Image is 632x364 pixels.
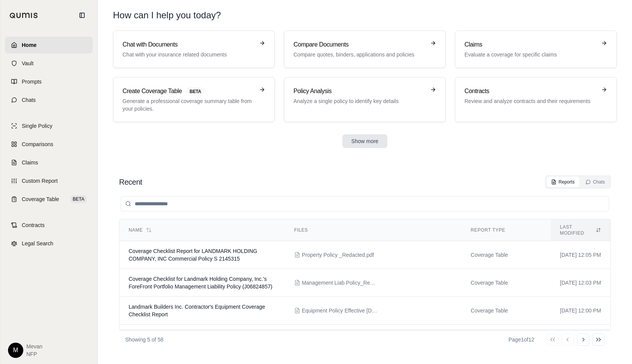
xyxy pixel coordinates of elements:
[293,40,426,49] h3: Compare Documents
[5,136,93,153] a: Comparisons
[22,78,42,85] span: Prompts
[284,77,446,122] a: Policy AnalysisAnalyze a single policy to identify key details
[113,31,275,68] a: Chat with DocumentsChat with your insurance related documents
[342,134,388,148] button: Show more
[119,177,142,187] h2: Recent
[5,154,93,171] a: Claims
[461,241,551,269] td: Coverage Table
[285,219,462,241] th: Files
[302,251,374,259] span: Property Policy _Redacted.pdf
[464,51,597,58] p: Evaluate a coverage for specific claims
[123,40,255,49] h3: Chat with Documents
[551,241,610,269] td: [DATE] 12:05 PM
[22,177,58,185] span: Custom Report
[22,240,53,247] span: Legal Search
[123,87,255,96] h3: Create Coverage Table
[5,172,93,189] a: Custom Report
[5,92,93,108] a: Chats
[129,227,276,233] div: Name
[5,118,93,134] a: Single Policy
[293,51,426,58] p: Compare quotes, binders, applications and policies
[123,51,255,58] p: Chat with your insurance related documents
[464,87,597,96] h3: Contracts
[508,336,534,343] div: Page 1 of 12
[461,297,551,325] td: Coverage Table
[22,159,38,166] span: Claims
[113,9,617,21] h1: How can I help you today?
[302,279,378,287] span: Management Liab Policy_Redacted.pdf
[5,217,93,234] a: Contracts
[76,9,88,21] button: Collapse sidebar
[551,269,610,297] td: [DATE] 12:03 PM
[129,276,272,290] span: Coverage Checklist for Landmark Holding Company, Inc.'s ForeFront Portfolio Management Liability ...
[293,97,426,105] p: Analyze a single policy to identify key details
[5,73,93,90] a: Prompts
[461,219,551,241] th: Report Type
[26,343,42,350] span: Mevan
[22,60,34,67] span: Vault
[22,195,59,203] span: Coverage Table
[129,304,265,317] span: Landmark Builders Inc. Contractor's Equipment Coverage Checklist Report
[461,269,551,297] td: Coverage Table
[293,87,426,96] h3: Policy Analysis
[10,13,38,18] img: Qumis Logo
[5,37,93,53] a: Home
[464,97,597,105] p: Review and analyze contracts and their requirements
[581,177,609,187] button: Chats
[22,96,36,104] span: Chats
[125,336,163,343] p: Showing 5 of 58
[547,177,579,187] button: Reports
[551,297,610,325] td: [DATE] 12:00 PM
[5,55,93,72] a: Vault
[71,195,87,203] span: BETA
[185,87,206,96] span: BETA
[585,179,605,185] div: Chats
[551,325,610,353] td: [DATE] 11:57 AM
[302,307,378,314] span: Equipment Policy Effective 02-01-2025_Redacted.pdf
[8,343,23,358] div: M
[455,31,617,68] a: ClaimsEvaluate a coverage for specific claims
[551,179,575,185] div: Reports
[461,325,551,353] td: Coverage Table
[464,40,597,49] h3: Claims
[26,350,42,358] span: NFP
[5,191,93,208] a: Coverage TableBETA
[22,41,37,49] span: Home
[129,248,257,262] span: Coverage Checklist Report for LANDMARK HOLDING COMPANY, INC Commercial Policy S 2145315
[5,235,93,252] a: Legal Search
[123,97,255,113] p: Generate a professional coverage summary table from your policies.
[455,77,617,122] a: ContractsReview and analyze contracts and their requirements
[22,140,53,148] span: Comparisons
[22,221,45,229] span: Contracts
[22,122,52,130] span: Single Policy
[560,224,601,236] div: Last modified
[284,31,446,68] a: Compare DocumentsCompare quotes, binders, applications and policies
[113,77,275,122] a: Create Coverage TableBETAGenerate a professional coverage summary table from your policies.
